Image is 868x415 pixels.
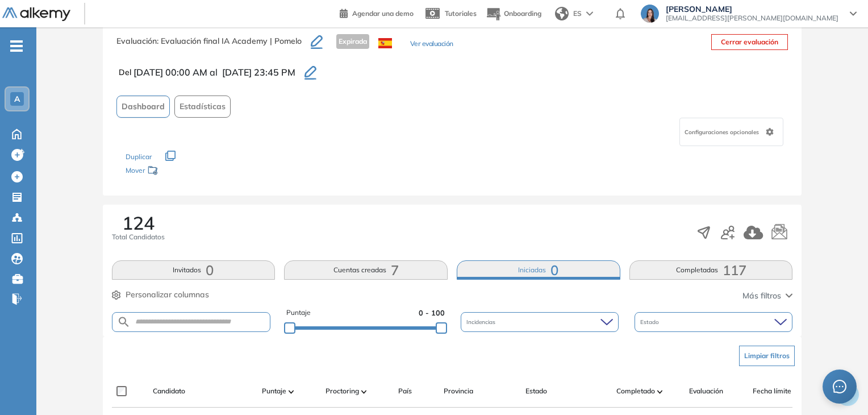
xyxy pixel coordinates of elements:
[262,386,286,396] span: Puntaje
[444,386,473,396] span: Provincia
[666,14,838,23] span: [EMAIL_ADDRESS][PERSON_NAME][DOMAIN_NAME]
[14,94,20,103] span: A
[336,34,369,49] span: Expirada
[525,386,547,396] span: Estado
[289,390,294,393] img: [missing "en.ARROW_ALT" translation]
[116,96,170,118] button: Dashboard
[119,67,131,78] span: Del
[210,65,218,79] span: al
[457,260,620,280] button: Iniciadas0
[666,5,838,14] span: [PERSON_NAME]
[739,346,795,366] button: Limpiar filtros
[504,9,541,18] span: Onboarding
[689,386,723,396] span: Evaluación
[284,260,448,280] button: Cuentas creadas7
[410,39,453,51] button: Ver evaluación
[398,386,412,396] span: País
[126,289,209,301] span: Personalizar columnas
[286,308,311,318] span: Puntaje
[555,7,569,20] img: world
[657,390,663,393] img: [missing "en.ARROW_ALT" translation]
[153,386,185,396] span: Candidato
[112,232,165,242] span: Total Candidatos
[833,380,846,393] span: message
[112,260,276,280] button: Invitados0
[616,386,655,396] span: Completado
[126,161,239,182] div: Mover
[112,289,209,301] button: Personalizar columnas
[122,214,155,232] span: 124
[419,308,445,318] span: 0 - 100
[742,290,792,302] button: Más filtros
[586,11,593,16] img: arrow
[325,386,359,396] span: Proctoring
[679,118,783,146] div: Configuraciones opcionales
[466,318,498,326] span: Incidencias
[2,7,70,22] img: Logo
[445,9,477,18] span: Tutoriales
[133,65,207,79] span: [DATE] 00:00 AM
[352,9,414,18] span: Agendar una demo
[486,2,541,26] button: Onboarding
[711,34,788,50] button: Cerrar evaluación
[361,390,367,393] img: [missing "en.ARROW_ALT" translation]
[10,45,23,47] i: -
[753,386,791,396] span: Fecha límite
[122,101,165,113] span: Dashboard
[742,290,781,302] span: Más filtros
[174,96,231,118] button: Estadísticas
[116,34,311,58] h3: Evaluación
[640,318,661,326] span: Estado
[222,65,295,79] span: [DATE] 23:45 PM
[340,6,414,19] a: Agendar una demo
[685,128,761,136] span: Configuraciones opcionales
[573,9,582,19] span: ES
[378,38,392,48] img: ESP
[117,315,131,329] img: SEARCH_ALT
[629,260,793,280] button: Completadas117
[635,312,792,332] div: Estado
[157,36,302,46] span: : Evaluación final IA Academy | Pomelo
[180,101,226,113] span: Estadísticas
[461,312,619,332] div: Incidencias
[126,152,152,161] span: Duplicar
